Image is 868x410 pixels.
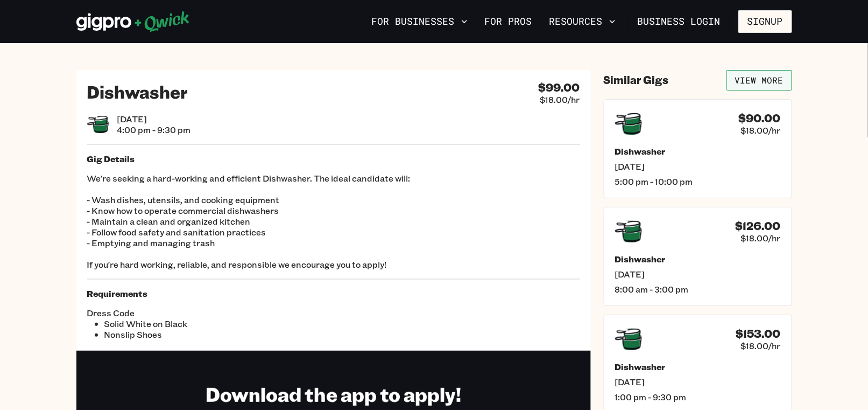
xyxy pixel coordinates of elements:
span: [DATE] [615,269,781,280]
button: Signup [738,10,792,33]
h5: Dishwasher [615,254,781,265]
h4: $126.00 [736,219,781,233]
h5: Requirements [87,288,580,299]
span: [DATE] [615,161,781,172]
span: Dress Code [87,308,334,318]
span: 5:00 pm - 10:00 pm [615,176,781,187]
span: $18.00/hr [540,94,580,105]
span: 4:00 pm - 9:30 pm [117,124,191,135]
h4: $99.00 [539,81,580,94]
span: [DATE] [615,377,781,387]
span: 1:00 pm - 9:30 pm [615,392,781,402]
h1: Download the app to apply! [206,382,461,406]
a: $90.00$18.00/hrDishwasher[DATE]5:00 pm - 10:00 pm [604,99,792,198]
h5: Gig Details [87,154,580,164]
h5: Dishwasher [615,146,781,157]
a: For Pros [481,12,537,31]
span: $18.00/hr [741,125,781,136]
h4: Similar Gigs [604,73,669,87]
button: Resources [545,12,620,31]
li: Solid White on Black [104,318,334,329]
h4: $90.00 [739,112,781,125]
p: We're seeking a hard-working and efficient Dishwasher. The ideal candidate will: - Wash dishes, u... [87,173,580,270]
span: [DATE] [117,114,191,124]
span: $18.00/hr [741,340,781,351]
span: $18.00/hr [741,233,781,244]
h4: $153.00 [736,327,781,340]
h5: Dishwasher [615,362,781,372]
a: View More [726,70,792,91]
h2: Dishwasher [87,81,188,102]
span: 8:00 am - 3:00 pm [615,284,781,295]
button: For Businesses [368,12,472,31]
a: Business Login [629,10,730,33]
a: $126.00$18.00/hrDishwasher[DATE]8:00 am - 3:00 pm [604,207,792,306]
li: Nonslip Shoes [104,329,334,340]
